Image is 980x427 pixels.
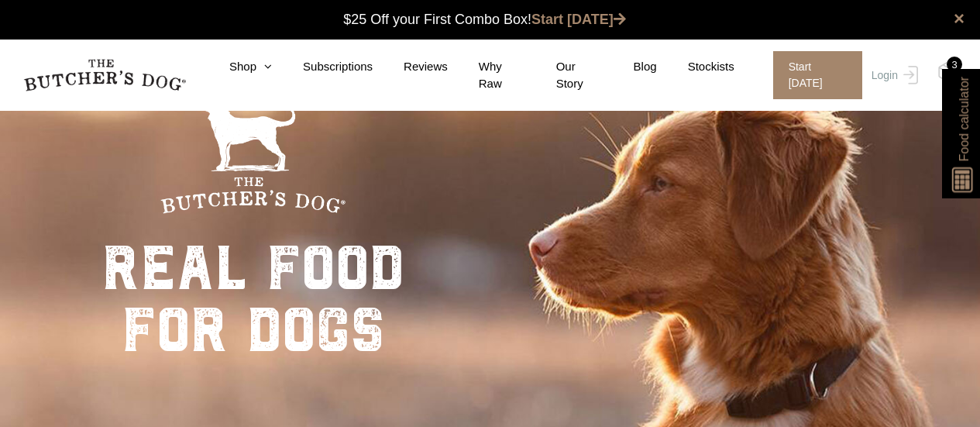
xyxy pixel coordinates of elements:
[373,58,448,76] a: Reviews
[448,58,525,93] a: Why Raw
[868,51,918,99] a: Login
[657,58,734,76] a: Stockists
[954,77,973,161] span: Food calculator
[954,9,965,28] a: close
[272,58,373,76] a: Subscriptions
[525,58,603,93] a: Our Story
[937,62,957,82] img: TBD_Cart-Full.png
[947,57,962,72] div: 3
[102,237,404,361] div: real food for dogs
[198,58,272,76] a: Shop
[773,51,862,99] span: Start [DATE]
[758,51,868,99] a: Start [DATE]
[603,58,657,76] a: Blog
[531,12,626,27] a: Start [DATE]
